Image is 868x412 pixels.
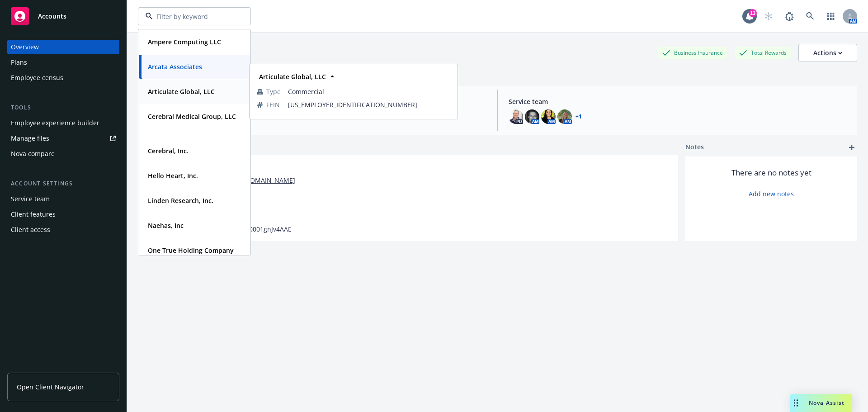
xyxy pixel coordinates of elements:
span: Commercial [288,87,450,96]
strong: Articulate Global, LLC [259,72,326,81]
a: Search [801,7,819,25]
div: Plans [11,55,27,70]
a: Client features [7,207,119,222]
div: Employee census [11,71,63,85]
span: Open Client Navigator [17,382,84,392]
a: +1 [576,114,582,119]
div: Actions [813,44,842,62]
span: FEIN [266,100,280,109]
input: Filter by keyword [153,12,232,21]
strong: Cerebral Medical Group, LLC [148,112,236,121]
div: Service team [11,192,50,206]
a: [URL][DOMAIN_NAME] [227,175,295,185]
a: Switch app [822,7,840,25]
a: Employee census [7,71,119,85]
a: Client access [7,223,119,237]
div: 13 [749,9,757,17]
img: photo [541,109,556,124]
div: Drag to move [790,394,802,412]
div: Business Insurance [658,47,727,58]
span: Accounts [38,13,66,20]
strong: Articulate Global, LLC [148,87,215,96]
a: Service team [7,192,119,206]
strong: One True Holding Company [148,246,234,255]
button: Nova Assist [790,394,852,412]
strong: Arcata Associates [148,62,202,71]
div: Client features [11,207,56,222]
span: 001d000001gnJv4AAE [227,224,292,234]
span: Type [266,87,281,96]
img: photo [509,109,523,124]
span: Nova Assist [809,399,844,407]
div: Client access [11,223,50,237]
span: Service team [509,97,850,106]
strong: Naehas, Inc [148,221,184,230]
a: Overview [7,40,119,54]
span: There are no notes yet [731,167,811,178]
a: Employee experience builder [7,116,119,130]
a: Plans [7,55,119,70]
strong: Linden Research, Inc. [148,196,213,205]
a: Add new notes [749,189,794,199]
div: Manage files [11,131,49,146]
a: Nova compare [7,147,119,161]
button: Actions [798,44,857,62]
a: Manage files [7,131,119,146]
div: Tools [7,103,119,112]
span: TrueML [148,255,234,265]
a: Report a Bug [780,7,798,25]
a: Accounts [7,4,119,29]
strong: Hello Heart, Inc. [148,171,198,180]
div: Account settings [7,179,119,188]
strong: Ampere Computing LLC [148,38,221,46]
img: photo [525,109,539,124]
div: Total Rewards [735,47,791,58]
a: add [846,142,857,153]
a: Start snowing [759,7,778,25]
span: [US_EMPLOYER_IDENTIFICATION_NUMBER] [288,100,450,109]
div: Nova compare [11,147,55,161]
div: Overview [11,40,39,54]
span: Notes [685,142,704,153]
img: photo [557,109,572,124]
strong: Cerebral, Inc. [148,147,189,155]
div: Employee experience builder [11,116,99,130]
